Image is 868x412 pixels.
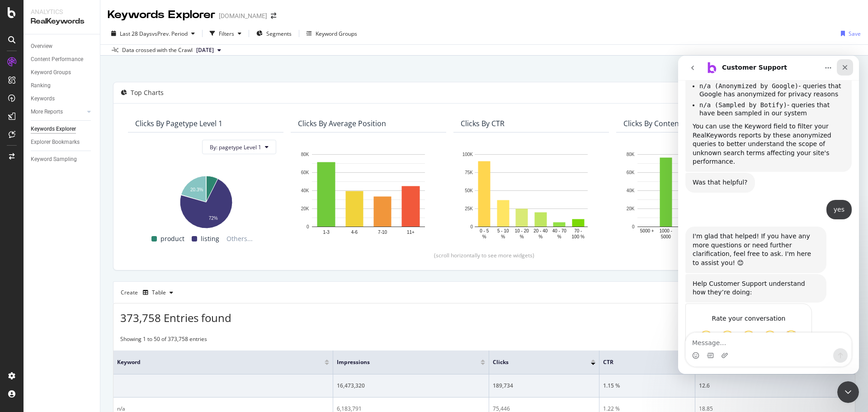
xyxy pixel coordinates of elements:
[209,216,218,221] text: 72%
[678,56,859,374] iframe: To enrich screen reader interactions, please activate Accessibility in Grammarly extension settings
[201,233,219,244] span: listing
[378,230,387,235] text: 7-10
[206,26,245,41] button: Filters
[627,170,635,175] text: 60K
[603,382,691,390] div: 1.15 %
[122,46,193,54] div: Data crossed with the Crawl
[557,234,561,239] text: %
[462,152,473,157] text: 100K
[480,228,489,233] text: 0 - 5
[31,124,94,134] a: Keywords Explorer
[465,188,473,193] text: 50K
[303,26,361,41] button: Keyword Groups
[482,234,486,239] text: %
[152,290,166,295] div: Table
[31,55,83,64] div: Content Performance
[219,11,267,20] div: [DOMAIN_NAME]
[120,30,152,38] span: Last 28 Days
[301,170,309,175] text: 60K
[108,26,198,41] button: Last 28 DaysvsPrev. Period
[31,68,94,77] a: Keyword Groups
[640,228,654,233] text: 5000 +
[337,358,467,366] span: Impressions
[699,382,851,390] div: 12.6
[493,358,577,366] span: Clicks
[632,224,635,229] text: 0
[470,224,473,229] text: 0
[627,188,635,193] text: 40K
[31,68,71,77] div: Keyword Groups
[202,140,276,154] button: By: pagetype Level 1
[660,228,672,233] text: 1000 -
[135,171,276,230] svg: A chart.
[574,228,582,233] text: 70 -
[124,251,844,259] div: (scroll horizontally to see more widgets)
[520,234,524,239] text: %
[493,382,595,390] div: 189,734
[266,30,292,38] span: Segments
[196,46,214,54] span: 2025 Aug. 6th
[117,358,311,366] span: Keyword
[627,206,635,211] text: 20K
[351,230,358,235] text: 4-6
[465,206,473,211] text: 25K
[661,234,671,239] text: 5000
[465,170,473,175] text: 75K
[538,234,542,239] text: %
[307,224,309,229] text: 0
[108,7,215,23] div: Keywords Explorer
[31,124,76,134] div: Keywords Explorer
[627,152,635,157] text: 80K
[31,107,63,117] div: More Reports
[31,94,55,104] div: Keywords
[623,119,697,128] div: Clicks By Content Size
[323,230,330,235] text: 1-3
[31,42,52,51] div: Overview
[552,228,567,233] text: 40 - 70
[301,206,309,211] text: 20K
[316,30,357,38] div: Keyword Groups
[298,150,439,241] svg: A chart.
[31,137,94,147] a: Explorer Bookmarks
[849,30,861,38] div: Save
[31,81,51,90] div: Ranking
[139,285,177,300] button: Table
[501,234,505,239] text: %
[461,119,505,128] div: Clicks By CTR
[407,230,415,235] text: 11+
[31,81,94,90] a: Ranking
[515,228,529,233] text: 10 - 20
[190,187,203,192] text: 20.3%
[301,152,309,157] text: 80K
[31,155,77,164] div: Keyword Sampling
[461,150,602,241] svg: A chart.
[219,30,234,38] div: Filters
